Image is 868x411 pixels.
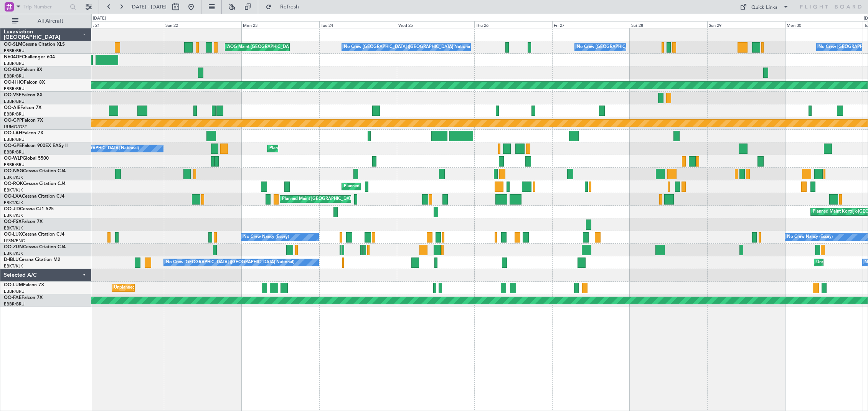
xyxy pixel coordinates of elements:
[787,231,833,243] div: No Crew Nancy (Essey)
[4,55,22,59] span: N604GF
[552,21,630,28] div: Fri 27
[4,289,25,294] a: EBBR/BRU
[319,21,397,28] div: Tue 24
[114,282,186,294] div: Unplanned Maint Melsbroek Air Base
[4,238,25,244] a: LFSN/ENC
[397,21,474,28] div: Wed 25
[4,156,23,161] span: OO-WLP
[4,68,21,72] span: OO-ELK
[4,131,22,135] span: OO-LAH
[4,194,64,199] a: OO-LXACessna Citation CJ4
[4,175,23,180] a: EBKT/KJK
[4,42,65,47] a: OO-SLMCessna Citation XLS
[4,257,60,262] a: D-IBLUCessna Citation M2
[344,181,433,192] div: Planned Maint Kortrijk-[GEOGRAPHIC_DATA]
[4,169,23,173] span: OO-NSG
[4,93,21,97] span: OO-VSF
[20,18,81,24] span: All Aircraft
[4,220,21,224] span: OO-FSX
[4,257,19,262] span: D-IBLU
[4,61,25,66] a: EBBR/BRU
[630,21,707,28] div: Sat 28
[4,118,43,123] a: OO-GPPFalcon 7X
[4,149,25,155] a: EBBR/BRU
[4,80,45,85] a: OO-HHOFalcon 8X
[4,169,66,173] a: OO-NSGCessna Citation CJ4
[736,1,793,13] button: Quick Links
[4,263,23,269] a: EBKT/KJK
[785,21,863,28] div: Mon 30
[4,245,66,249] a: OO-ZUNCessna Citation CJ4
[4,283,44,287] a: OO-LUMFalcon 7X
[4,137,25,142] a: EBBR/BRU
[4,106,20,110] span: OO-AIE
[4,144,22,148] span: OO-GPE
[4,48,25,54] a: EBBR/BRU
[4,245,23,249] span: OO-ZUN
[8,15,83,27] button: All Aircraft
[243,231,289,243] div: No Crew Nancy (Essey)
[262,1,308,13] button: Refresh
[4,86,25,92] a: EBBR/BRU
[4,182,66,186] a: OO-ROKCessna Citation CJ4
[269,143,408,154] div: Planned Maint [GEOGRAPHIC_DATA] ([GEOGRAPHIC_DATA] National)
[344,41,472,53] div: No Crew [GEOGRAPHIC_DATA] ([GEOGRAPHIC_DATA] National)
[4,295,43,300] a: OO-FAEFalcon 7X
[474,21,552,28] div: Thu 26
[4,187,23,193] a: EBKT/KJK
[4,42,22,47] span: OO-SLM
[4,232,22,237] span: OO-LUX
[4,124,27,130] a: UUMO/OSF
[166,257,294,268] div: No Crew [GEOGRAPHIC_DATA] ([GEOGRAPHIC_DATA] National)
[164,21,241,28] div: Sun 22
[4,55,55,59] a: N604GFChallenger 604
[241,21,319,28] div: Mon 23
[4,301,25,307] a: EBBR/BRU
[4,225,23,231] a: EBKT/KJK
[227,41,360,53] div: AOG Maint [GEOGRAPHIC_DATA] ([GEOGRAPHIC_DATA] National)
[4,73,25,79] a: EBBR/BRU
[4,162,25,168] a: EBBR/BRU
[4,111,25,117] a: EBBR/BRU
[130,3,167,10] span: [DATE] - [DATE]
[4,99,25,104] a: EBBR/BRU
[4,156,49,161] a: OO-WLPGlobal 5500
[4,144,68,148] a: OO-GPEFalcon 900EX EASy II
[86,21,164,28] div: Sat 21
[4,207,54,211] a: OO-JIDCessna CJ1 525
[93,15,106,22] div: [DATE]
[4,131,43,135] a: OO-LAHFalcon 7X
[4,68,42,72] a: OO-ELKFalcon 8X
[274,4,306,10] span: Refresh
[4,251,23,256] a: EBKT/KJK
[4,283,23,287] span: OO-LUM
[4,213,23,218] a: EBKT/KJK
[23,1,68,13] input: Trip Number
[282,193,403,205] div: Planned Maint [GEOGRAPHIC_DATA] ([GEOGRAPHIC_DATA])
[4,106,41,110] a: OO-AIEFalcon 7X
[4,207,20,211] span: OO-JID
[4,93,43,97] a: OO-VSFFalcon 8X
[751,4,777,12] div: Quick Links
[4,118,22,123] span: OO-GPP
[4,232,64,237] a: OO-LUXCessna Citation CJ4
[4,194,22,199] span: OO-LXA
[707,21,785,28] div: Sun 29
[4,295,21,300] span: OO-FAE
[4,182,23,186] span: OO-ROK
[4,80,24,85] span: OO-HHO
[577,41,705,53] div: No Crew [GEOGRAPHIC_DATA] ([GEOGRAPHIC_DATA] National)
[4,220,43,224] a: OO-FSXFalcon 7X
[4,200,23,206] a: EBKT/KJK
